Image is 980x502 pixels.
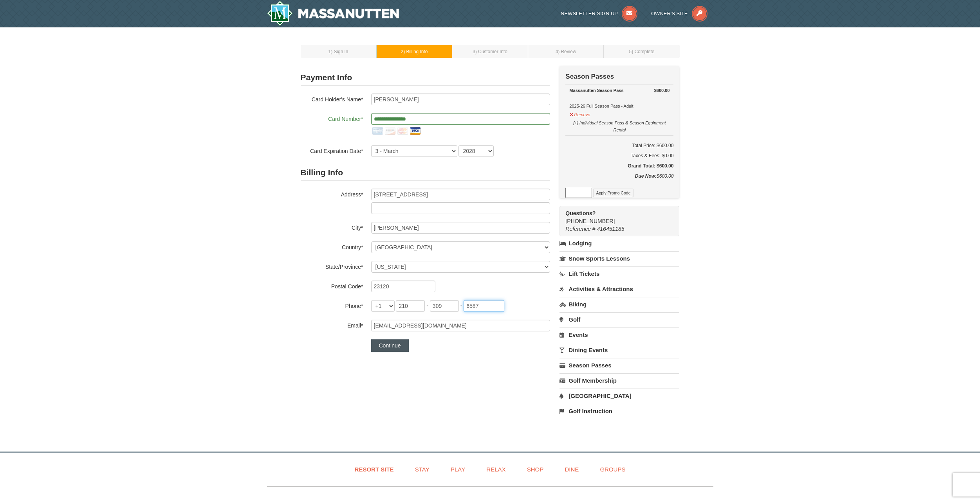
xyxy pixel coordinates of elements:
[301,113,363,123] label: Card Number*
[430,300,459,312] input: xxx
[569,109,590,119] button: Remove
[331,49,348,54] span: ) Sign In
[556,49,576,54] small: 4
[593,189,633,197] button: Apply Promo Code
[558,49,576,54] span: ) Review
[371,281,435,292] input: Postal Code
[565,226,595,232] span: Reference #
[476,461,515,478] a: Relax
[301,300,363,310] label: Phone*
[464,300,504,312] input: xxxx
[565,210,596,216] strong: Questions?
[301,70,550,86] h2: Payment Info
[654,86,670,94] strong: $600.00
[565,142,673,149] h6: Total Price: $600.00
[559,297,679,311] a: Biking
[475,49,507,54] span: ) Customer Info
[561,11,637,16] a: Newsletter Sign Up
[473,49,507,54] small: 3
[569,86,670,110] div: 2025-26 Full Season Pass - Adult
[301,222,363,232] label: City*
[345,461,404,478] a: Resort Site
[632,49,654,54] span: ) Complete
[651,11,707,16] a: Owner's Site
[555,461,588,478] a: Dine
[597,226,624,232] span: 416451185
[565,172,673,188] div: $600.00
[569,86,670,94] div: Massanutten Season Pass
[371,125,384,137] img: amex.png
[565,162,673,170] h5: Grand Total: $600.00
[267,1,399,26] a: Massanutten Resort
[396,125,409,137] img: mastercard.png
[384,125,396,137] img: discover.png
[301,241,363,251] label: Country*
[559,373,679,388] a: Golf Membership
[559,266,679,281] a: Lift Tickets
[301,145,363,155] label: Card Expiration Date*
[629,49,655,54] small: 5
[590,461,635,478] a: Groups
[371,94,550,105] input: Card Holder Name
[559,389,679,403] a: [GEOGRAPHIC_DATA]
[559,343,679,357] a: Dining Events
[371,189,550,200] input: Billing Info
[559,358,679,372] a: Season Passes
[328,49,348,54] small: 1
[651,11,688,16] span: Owner's Site
[267,1,399,26] img: Massanutten Resort Logo
[405,461,439,478] a: Stay
[371,222,550,234] input: City
[371,320,550,331] input: Email
[559,236,679,250] a: Lodging
[301,261,363,271] label: State/Province*
[301,165,550,181] h2: Billing Info
[517,461,554,478] a: Shop
[441,461,475,478] a: Play
[559,312,679,327] a: Golf
[371,339,409,352] button: Continue
[301,320,363,329] label: Email*
[401,49,428,54] small: 2
[396,300,425,312] input: xxx
[559,327,679,342] a: Events
[559,404,679,418] a: Golf Instruction
[565,152,673,160] div: Taxes & Fees: $0.00
[409,125,421,137] img: visa.png
[426,302,428,309] span: -
[635,173,657,179] strong: Due Now:
[559,251,679,266] a: Snow Sports Lessons
[301,94,363,103] label: Card Holder's Name*
[559,282,679,296] a: Activities & Attractions
[301,281,363,290] label: Postal Code*
[403,49,428,54] span: ) Billing Info
[460,302,462,309] span: -
[561,11,618,16] span: Newsletter Sign Up
[565,209,665,224] span: [PHONE_NUMBER]
[301,189,363,198] label: Address*
[565,73,614,80] strong: Season Passes
[569,117,670,134] button: [+] Individual Season Pass & Season Equipment Rental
